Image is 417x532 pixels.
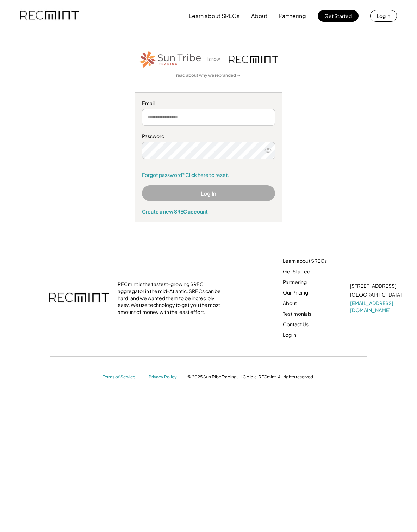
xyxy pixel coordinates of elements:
button: Log in [370,10,397,22]
a: Terms of Service [103,374,142,380]
a: Forgot password? Click here to reset. [142,172,275,179]
a: Contact Us [283,321,309,328]
a: read about why we rebranded → [176,73,241,79]
img: recmint-logotype%403x.png [20,4,79,28]
a: Log in [283,332,296,339]
div: Password [142,133,275,140]
img: recmint-logotype%403x.png [49,286,109,310]
div: © 2025 Sun Tribe Trading, LLC d.b.a. RECmint. All rights reserved. [187,374,314,380]
a: Our Pricing [283,289,308,296]
div: RECmint is the fastest-growing SREC aggregator in the mid-Atlantic. SRECs can be hard, and we wan... [118,281,223,315]
div: Email [142,100,275,107]
div: is now [206,56,225,62]
a: Learn about SRECs [283,258,327,265]
img: STT_Horizontal_Logo%2B-%2BColor.png [139,50,202,69]
div: [STREET_ADDRESS] [350,283,396,290]
button: Get Started [318,10,359,22]
a: About [283,300,297,307]
img: recmint-logotype%403x.png [229,56,278,63]
a: [EMAIL_ADDRESS][DOMAIN_NAME] [350,300,403,314]
button: Learn about SRECs [189,9,239,23]
a: Get Started [283,268,310,275]
button: About [251,9,267,23]
button: Log In [142,185,275,201]
a: Testimonials [283,310,311,317]
button: Partnering [279,9,306,23]
div: Create a new SREC account [142,208,275,215]
a: Privacy Policy [149,374,180,380]
a: Partnering [283,279,307,286]
div: [GEOGRAPHIC_DATA] [350,291,402,298]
